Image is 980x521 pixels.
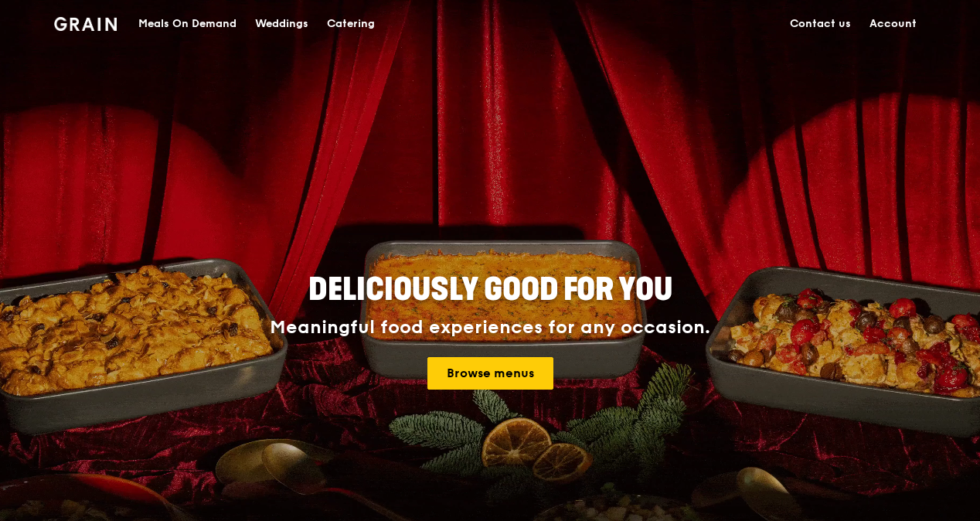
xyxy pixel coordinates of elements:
[308,271,672,308] span: Deliciously good for you
[318,1,384,47] a: Catering
[427,357,553,390] a: Browse menus
[212,317,768,339] div: Meaningful food experiences for any occasion.
[246,1,318,47] a: Weddings
[860,1,926,47] a: Account
[781,1,860,47] a: Contact us
[54,17,117,31] img: Grain
[327,1,375,47] div: Catering
[255,1,308,47] div: Weddings
[138,1,236,47] div: Meals On Demand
